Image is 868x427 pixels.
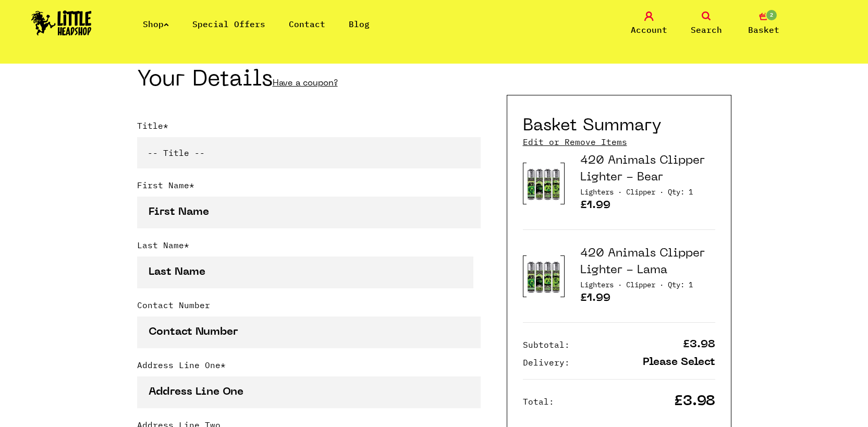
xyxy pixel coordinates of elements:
p: £3.98 [674,396,715,407]
label: Title [137,119,481,137]
span: Search [691,23,722,36]
label: First Name [137,179,481,197]
a: Special Offers [192,19,265,29]
img: Little Head Shop Logo [31,10,92,35]
span: 2 [765,9,778,21]
a: 2 Basket [738,11,790,36]
p: Subtotal: [523,338,570,351]
a: Contact [289,19,325,29]
input: First Name [137,197,481,228]
img: Product [527,162,560,204]
p: £1.99 [580,200,715,214]
p: £3.98 [683,339,715,350]
label: Last Name [137,239,481,257]
h2: Your Details [137,70,481,93]
span: Quantity [668,187,693,197]
a: 420 Animals Clipper Lighter - Lama [580,248,705,276]
span: Category [580,187,622,197]
p: £1.99 [580,293,715,307]
span: Category [580,280,622,289]
a: Search [680,11,732,36]
span: Account [631,23,667,36]
a: 420 Animals Clipper Lighter - Bear [580,155,705,183]
span: Quantity [668,280,693,289]
label: Contact Number [137,299,481,316]
a: Shop [143,19,169,29]
input: Contact Number [137,316,481,348]
p: Delivery: [523,356,570,369]
input: Address Line One [137,376,481,408]
p: Please Select [643,357,715,368]
a: Blog [349,19,370,29]
a: Have a coupon? [273,79,338,88]
p: Total: [523,395,554,408]
span: Brand [626,187,664,197]
input: Last Name [137,257,474,288]
h2: Basket Summary [523,116,662,136]
a: Edit or Remove Items [523,136,627,148]
span: Brand [626,280,664,289]
img: Product [527,255,560,297]
span: Basket [748,23,779,36]
label: Address Line One [137,359,481,376]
